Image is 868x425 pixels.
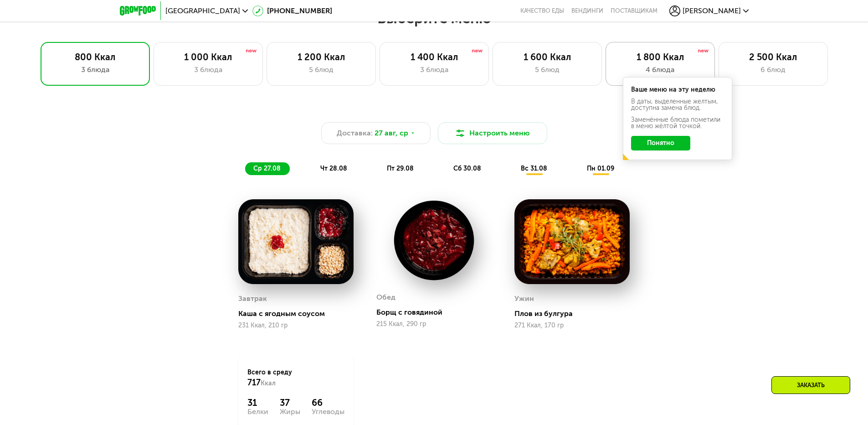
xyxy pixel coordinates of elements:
[276,64,366,75] div: 5 блюд
[312,397,344,408] div: 66
[771,376,850,394] div: Заказать
[376,308,499,317] div: Борщ с говядиной
[683,7,741,15] span: [PERSON_NAME]
[514,292,534,306] div: Ужин
[247,378,261,388] span: 717
[163,64,253,75] div: 3 блюда
[514,322,630,329] div: 271 Ккал, 170 гр
[389,52,479,62] div: 1 400 Ккал
[615,64,705,75] div: 4 блюда
[631,87,724,93] div: Ваше меню на эту неделю
[631,98,724,111] div: В даты, выделенные желтым, доступна замена блюд.
[389,64,479,75] div: 3 блюда
[376,321,492,328] div: 215 Ккал, 290 гр
[611,7,657,15] div: поставщикам
[238,292,267,306] div: Завтрак
[252,5,332,16] a: [PHONE_NUMBER]
[165,7,240,15] span: [GEOGRAPHIC_DATA]
[163,52,253,62] div: 1 000 Ккал
[375,128,408,139] span: 27 авг, ср
[276,52,366,62] div: 1 200 Ккал
[502,64,592,75] div: 5 блюд
[253,165,281,172] span: ср 27.08
[238,309,361,318] div: Каша с ягодным соусом
[280,397,300,408] div: 37
[50,64,140,75] div: 3 блюда
[453,165,481,172] span: сб 30.08
[615,52,705,62] div: 1 800 Ккал
[514,309,637,318] div: Плов из булгура
[376,290,395,304] div: Обед
[520,7,564,15] a: Качество еды
[50,52,140,62] div: 800 Ккал
[438,122,547,144] button: Настроить меню
[247,397,268,408] div: 31
[728,64,818,75] div: 6 блюд
[387,165,414,172] span: пт 29.08
[280,408,300,415] div: Жиры
[238,322,354,329] div: 231 Ккал, 210 гр
[502,52,592,62] div: 1 600 Ккал
[631,117,724,130] div: Заменённые блюда пометили в меню жёлтой точкой.
[521,165,547,172] span: вс 31.08
[320,165,347,172] span: чт 28.08
[247,368,344,388] div: Всего в среду
[728,52,818,62] div: 2 500 Ккал
[631,136,690,150] button: Понятно
[337,128,373,139] span: Доставка:
[247,408,268,415] div: Белки
[261,379,276,387] span: Ккал
[312,408,344,415] div: Углеводы
[571,7,603,15] a: Вендинги
[587,165,614,172] span: пн 01.09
